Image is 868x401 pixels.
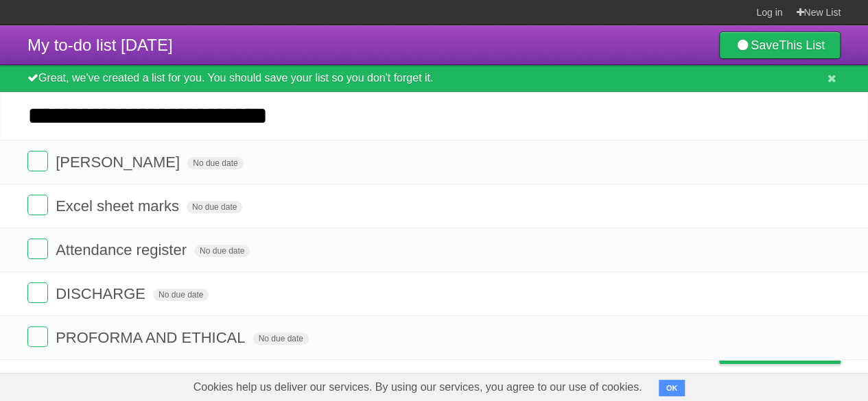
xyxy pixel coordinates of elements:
[187,157,243,169] span: No due date
[56,154,183,171] span: [PERSON_NAME]
[253,332,309,345] span: No due date
[180,374,656,401] span: Cookies help us deliver our services. By using our services, you agree to our use of cookies.
[56,197,183,215] span: Excel sheet marks
[27,151,48,171] label: Done
[27,195,48,215] label: Done
[719,32,841,59] a: SaveThis List
[27,36,173,54] span: My to-do list [DATE]
[153,289,209,301] span: No due date
[56,241,190,258] span: Attendance register
[56,329,248,346] span: PROFORMA AND ETHICAL
[194,245,250,257] span: No due date
[27,282,48,303] label: Done
[56,285,149,302] span: DISCHARGE
[27,326,48,347] label: Done
[27,239,48,259] label: Done
[779,38,825,52] b: This List
[187,201,242,213] span: No due date
[748,339,834,363] span: Buy me a coffee
[659,380,685,396] button: OK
